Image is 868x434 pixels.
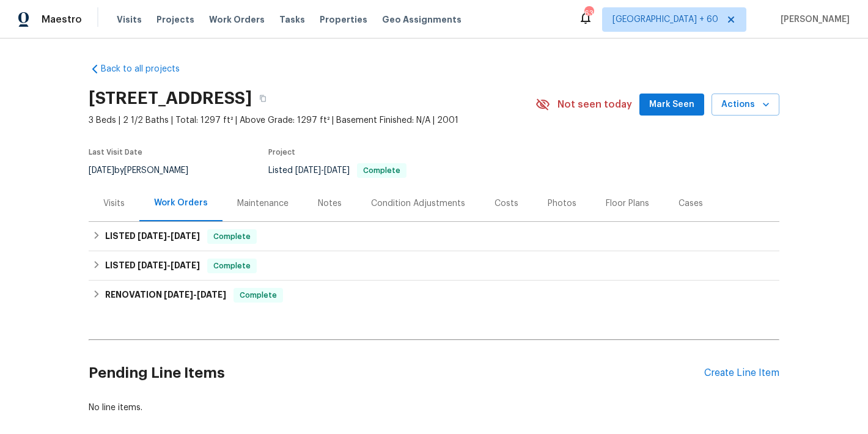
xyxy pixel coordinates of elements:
button: Actions [712,94,779,116]
div: Floor Plans [606,197,649,210]
span: Not seen today [557,98,632,111]
span: - [138,232,200,240]
div: RENOVATION [DATE]-[DATE]Complete [89,281,779,310]
span: [DATE] [171,261,200,270]
span: [DATE] [197,290,226,299]
span: Project [268,149,295,156]
div: No line items. [89,402,779,414]
span: [PERSON_NAME] [776,13,850,26]
span: Mark Seen [649,97,694,112]
div: by [PERSON_NAME] [89,163,203,178]
span: [DATE] [171,232,200,240]
span: [DATE] [295,166,321,175]
button: Copy Address [252,87,274,109]
a: Back to all projects [89,63,206,75]
h2: [STREET_ADDRESS] [89,92,252,105]
h6: LISTED [105,229,200,244]
span: Properties [320,13,367,26]
span: [DATE] [138,261,167,270]
span: - [164,290,226,299]
h6: LISTED [105,259,200,273]
button: Mark Seen [639,94,704,116]
div: LISTED [DATE]-[DATE]Complete [89,222,779,251]
span: [DATE] [324,166,350,175]
h6: RENOVATION [105,288,226,303]
div: Cases [679,197,703,210]
span: - [295,166,350,175]
div: Condition Adjustments [371,197,465,210]
div: LISTED [DATE]-[DATE]Complete [89,251,779,281]
span: [GEOGRAPHIC_DATA] + 60 [612,13,718,26]
span: 3 Beds | 2 1/2 Baths | Total: 1297 ft² | Above Grade: 1297 ft² | Basement Finished: N/A | 2001 [89,114,535,127]
div: Photos [548,197,576,210]
span: Tasks [279,15,305,24]
span: Complete [208,260,256,272]
h2: Pending Line Items [89,345,704,402]
span: Complete [358,167,405,174]
div: Maintenance [237,197,289,210]
span: [DATE] [89,166,114,175]
span: Last Visit Date [89,149,142,156]
div: Costs [495,197,518,210]
span: [DATE] [164,290,193,299]
div: Notes [318,197,342,210]
span: Actions [721,97,770,112]
div: 631 [584,7,593,20]
span: [DATE] [138,232,167,240]
span: Work Orders [209,13,265,26]
span: - [138,261,200,270]
span: Maestro [42,13,82,26]
div: Create Line Item [704,367,779,379]
span: Visits [117,13,142,26]
span: Projects [156,13,194,26]
span: Complete [208,230,256,243]
div: Work Orders [154,197,208,209]
span: Geo Assignments [382,13,462,26]
span: Listed [268,166,406,175]
div: Visits [103,197,125,210]
span: Complete [235,289,282,301]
